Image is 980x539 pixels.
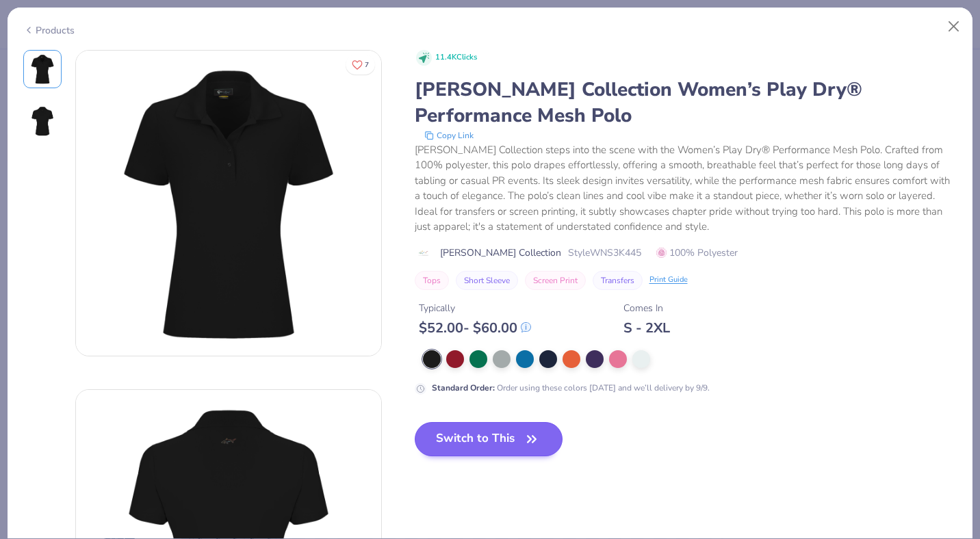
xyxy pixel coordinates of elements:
[593,271,643,290] button: Transfers
[432,382,495,393] strong: Standard Order :
[941,14,967,40] button: Close
[76,51,381,356] img: Front
[415,248,433,259] img: brand logo
[440,246,561,260] span: [PERSON_NAME] Collection
[420,129,478,142] button: copy to clipboard
[26,53,59,86] img: Front
[415,77,957,129] div: [PERSON_NAME] Collection Women’s Play Dry® Performance Mesh Polo
[415,142,957,235] div: [PERSON_NAME] Collection steps into the scene with the Women’s Play Dry® Performance Mesh Polo. C...
[649,274,688,286] div: Print Guide
[568,246,641,260] span: Style WNS3K445
[525,271,586,290] button: Screen Print
[346,55,375,75] button: Like
[26,105,59,137] img: Back
[415,271,449,290] button: Tops
[415,422,563,456] button: Switch to This
[623,301,670,315] div: Comes In
[419,319,531,337] div: $ 52.00 - $ 60.00
[656,246,738,260] span: 100% Polyester
[432,382,710,394] div: Order using these colors [DATE] and we’ll delivery by 9/9.
[365,62,369,68] span: 7
[419,301,531,315] div: Typically
[23,23,75,38] div: Products
[623,319,670,337] div: S - 2XL
[435,52,477,64] span: 11.4K Clicks
[456,271,518,290] button: Short Sleeve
